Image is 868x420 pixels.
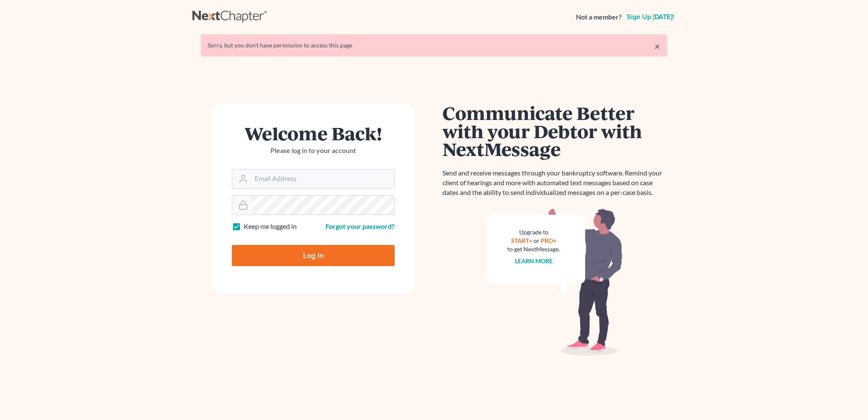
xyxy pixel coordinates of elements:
[534,237,540,244] span: or
[507,245,560,253] div: to get NextMessage.
[442,168,667,197] p: Send and receive messages through your bankruptcy software. Remind your client of hearings and mo...
[576,12,622,22] strong: Not a member?
[507,228,560,236] div: Upgrade to
[487,208,623,356] img: nextmessage_bg-59042aed3d76b12b5cd301f8e5b87938c9018125f34e5fa2b7a6b67550977c72.svg
[232,146,395,156] p: Please log in to your account
[251,170,394,188] input: Email Address
[232,124,395,142] h1: Welcome Back!
[244,222,297,231] label: Keep me logged in
[208,41,660,50] div: Sorry, but you don't have permission to access this page
[511,237,532,244] a: START+
[232,245,395,266] input: Log In
[541,237,556,244] a: PRO+
[625,14,676,20] a: Sign up [DATE]!
[325,222,395,230] a: Forgot your password?
[515,257,553,264] a: Learn more
[654,41,660,51] a: ×
[442,104,667,158] h1: Communicate Better with your Debtor with NextMessage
